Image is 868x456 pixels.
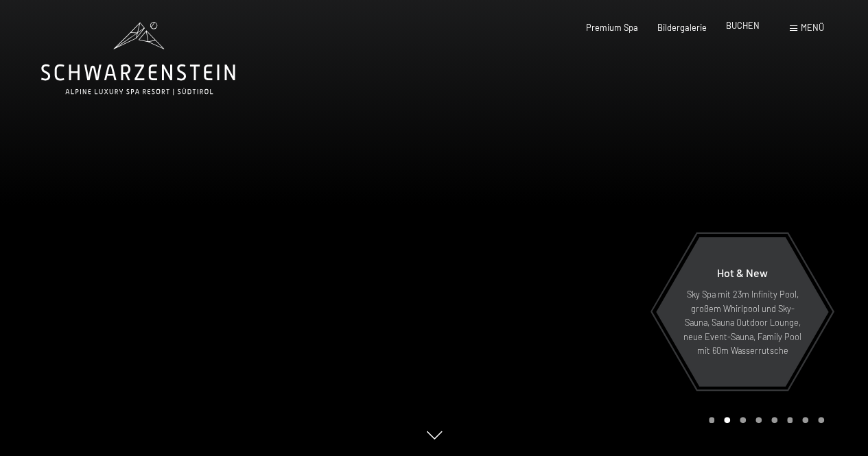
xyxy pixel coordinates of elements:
[726,20,760,31] a: BUCHEN
[787,417,793,423] div: Carousel Page 6
[657,22,707,33] a: Bildergalerie
[771,417,777,423] div: Carousel Page 5
[704,417,824,423] div: Carousel Pagination
[818,417,824,423] div: Carousel Page 8
[755,417,762,423] div: Carousel Page 4
[586,22,638,33] a: Premium Spa
[724,417,730,423] div: Carousel Page 2 (Current Slide)
[801,22,824,33] span: Menü
[740,417,746,423] div: Carousel Page 3
[717,266,768,279] span: Hot & New
[655,237,830,387] a: Hot & New Sky Spa mit 23m Infinity Pool, großem Whirlpool und Sky-Sauna, Sauna Outdoor Lounge, ne...
[683,287,802,357] p: Sky Spa mit 23m Infinity Pool, großem Whirlpool und Sky-Sauna, Sauna Outdoor Lounge, neue Event-S...
[802,417,808,423] div: Carousel Page 7
[709,417,715,423] div: Carousel Page 1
